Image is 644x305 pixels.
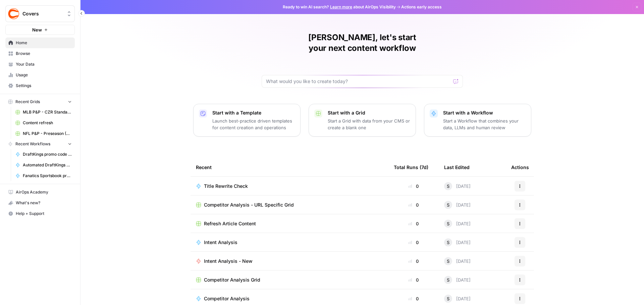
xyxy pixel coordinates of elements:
[204,202,294,208] span: Competitor Analysis - URL Specific Grid
[196,220,383,227] a: Refresh Article Content
[447,220,449,227] span: S
[444,201,471,209] div: [DATE]
[23,173,72,179] span: Fanatics Sportsbook promo articles
[262,32,463,54] h1: [PERSON_NAME], let's start your next content workflow
[394,202,433,208] div: 0
[204,295,250,302] span: Competitor Analysis
[447,277,449,283] span: S
[12,149,75,160] a: DraftKings promo code articles
[196,183,383,189] a: Title Rewrite Check
[23,151,72,157] span: DraftKings promo code articles
[424,104,531,137] button: Start with a WorkflowStart a Workflow that combines your data, LLMs and human review
[447,295,449,302] span: S
[196,158,383,176] div: Recent
[5,139,75,149] button: Recent Workflows
[12,160,75,170] a: Automated DraftKings promo code articles
[444,276,471,284] div: [DATE]
[12,128,75,139] a: NFL P&P - Preseason (Production) Grid (1)
[32,26,42,33] span: New
[447,258,449,264] span: S
[511,158,529,176] div: Actions
[15,141,50,147] span: Recent Workflows
[16,61,72,67] span: Your Data
[5,25,75,35] button: New
[394,295,433,302] div: 0
[443,118,526,131] p: Start a Workflow that combines your data, LLMs and human review
[5,80,75,91] a: Settings
[8,8,20,20] img: Covers Logo
[447,202,449,208] span: S
[328,109,410,116] p: Start with a Grid
[394,183,433,189] div: 0
[12,118,75,128] a: Content refresh
[394,220,433,227] div: 0
[444,158,470,176] div: Last Edited
[15,99,40,105] span: Recent Grids
[12,170,75,181] a: Fanatics Sportsbook promo articles
[12,107,75,118] a: MLB P&P - CZR Standard (Production) Grid (5)
[447,239,449,246] span: S
[23,109,72,115] span: MLB P&P - CZR Standard (Production) Grid (5)
[394,239,433,246] div: 0
[5,5,75,22] button: Workspace: Covers
[5,70,75,80] a: Usage
[23,120,72,126] span: Content refresh
[401,4,442,10] span: Actions early access
[196,202,383,208] a: Competitor Analysis - URL Specific Grid
[16,83,72,89] span: Settings
[5,59,75,70] a: Your Data
[5,198,75,208] button: What's new?
[16,51,72,57] span: Browse
[23,131,72,137] span: NFL P&P - Preseason (Production) Grid (1)
[394,158,428,176] div: Total Runs (7d)
[443,109,526,116] p: Start with a Workflow
[5,37,75,48] a: Home
[204,277,260,283] span: Competitor Analysis Grid
[204,239,237,246] span: Intent Analysis
[309,104,416,137] button: Start with a GridStart a Grid with data from your CMS or create a blank one
[444,295,471,303] div: [DATE]
[444,257,471,265] div: [DATE]
[204,220,256,227] span: Refresh Article Content
[328,118,410,131] p: Start a Grid with data from your CMS or create a blank one
[444,238,471,246] div: [DATE]
[447,183,449,189] span: S
[16,40,72,46] span: Home
[266,78,450,85] input: What would you like to create today?
[330,4,352,9] a: Learn more
[16,72,72,78] span: Usage
[196,258,383,264] a: Intent Analysis - New
[22,10,63,17] span: Covers
[193,104,301,137] button: Start with a TemplateLaunch best-practice driven templates for content creation and operations
[5,187,75,198] a: AirOps Academy
[394,258,433,264] div: 0
[5,97,75,107] button: Recent Grids
[283,4,396,10] span: Ready to win AI search? about AirOps Visibility
[196,277,383,283] a: Competitor Analysis Grid
[212,109,295,116] p: Start with a Template
[204,183,248,189] span: Title Rewrite Check
[5,48,75,59] a: Browse
[204,258,253,264] span: Intent Analysis - New
[5,208,75,219] button: Help + Support
[394,277,433,283] div: 0
[196,239,383,246] a: Intent Analysis
[16,211,72,217] span: Help + Support
[212,118,295,131] p: Launch best-practice driven templates for content creation and operations
[196,295,383,302] a: Competitor Analysis
[444,182,471,190] div: [DATE]
[444,220,471,228] div: [DATE]
[23,162,72,168] span: Automated DraftKings promo code articles
[16,189,72,195] span: AirOps Academy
